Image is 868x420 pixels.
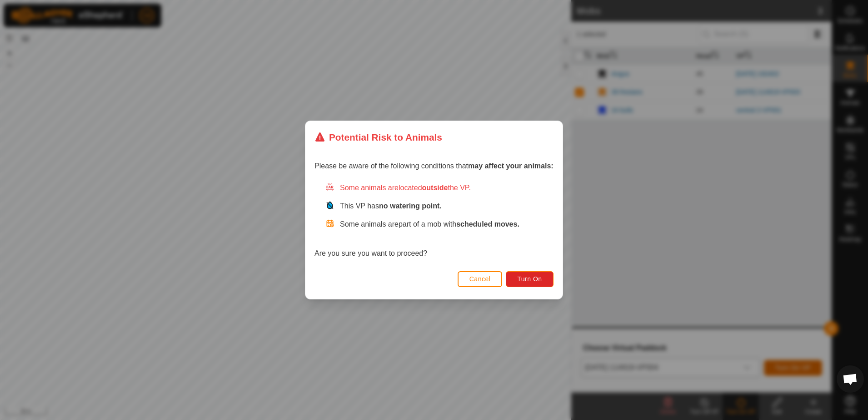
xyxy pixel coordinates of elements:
[379,202,442,210] strong: no watering point.
[399,184,471,192] span: located the VP.
[314,182,554,259] div: Are you sure you want to proceed?
[506,271,554,287] button: Turn On
[458,271,503,287] button: Cancel
[399,220,519,228] span: part of a mob with
[456,220,519,228] strong: scheduled moves.
[468,162,554,170] strong: may affect your animals:
[340,202,442,210] span: This VP has
[314,130,442,144] div: Potential Risk to Animals
[469,275,491,283] span: Cancel
[518,275,542,283] span: Turn On
[837,365,864,393] div: Open chat
[340,219,554,230] p: Some animals are
[314,162,554,170] span: Please be aware of the following conditions that
[325,182,554,193] div: Some animals are
[422,184,448,192] strong: outside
